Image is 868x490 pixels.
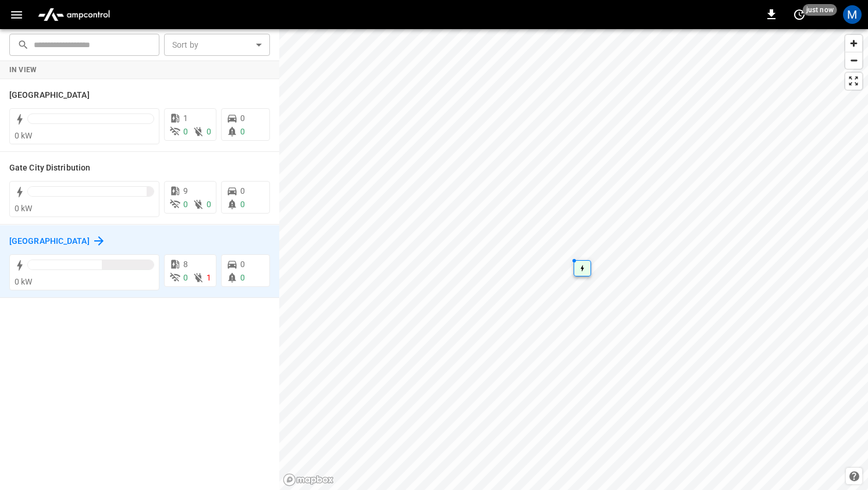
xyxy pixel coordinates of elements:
span: 0 [240,113,245,123]
h6: Fresno [9,89,90,102]
span: 8 [183,260,188,269]
span: 0 [183,127,188,136]
span: just now [803,4,837,16]
button: Zoom out [845,52,862,69]
span: 9 [183,186,188,196]
span: 0 [240,186,245,196]
span: 0 kW [15,131,33,140]
h6: Gate City Distribution [9,162,90,175]
span: 0 [240,260,245,269]
span: 0 [207,200,211,209]
strong: In View [9,66,37,74]
span: 0 [183,200,188,209]
span: 0 [183,273,188,282]
img: ampcontrol.io logo [33,3,115,26]
a: Mapbox homepage [283,473,334,487]
span: 0 kW [15,277,33,286]
span: 1 [207,273,211,282]
button: Zoom in [845,35,862,52]
button: set refresh interval [790,5,809,24]
div: Map marker [574,260,591,276]
canvas: Map [279,29,868,490]
span: 0 kW [15,204,33,213]
span: 0 [207,127,211,136]
h6: Huntington Beach [9,235,90,248]
div: profile-icon [843,5,862,24]
span: 0 [240,127,245,136]
span: 1 [183,113,188,123]
span: 0 [240,200,245,209]
span: 0 [240,273,245,282]
span: Zoom out [845,52,862,69]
